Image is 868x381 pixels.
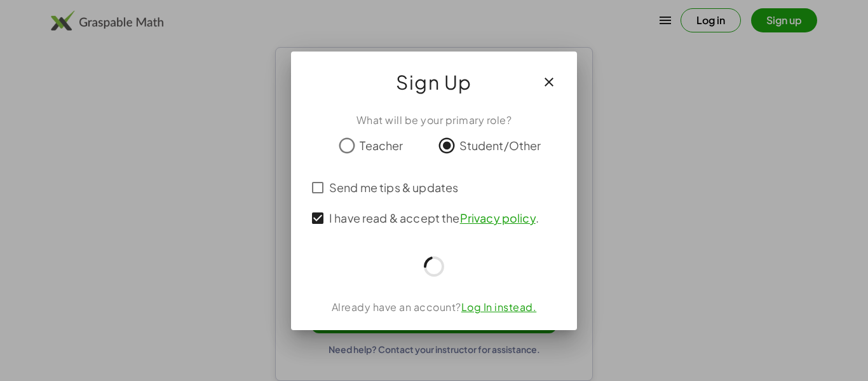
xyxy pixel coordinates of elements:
[459,137,541,154] span: Student/Other
[329,179,458,196] span: Send me tips & updates
[306,300,562,315] div: Already have an account?
[460,211,536,225] a: Privacy policy
[461,300,537,314] a: Log In instead.
[360,137,403,154] span: Teacher
[329,209,539,226] span: I have read & accept the .
[396,67,472,97] span: Sign Up
[306,113,562,128] div: What will be your primary role?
